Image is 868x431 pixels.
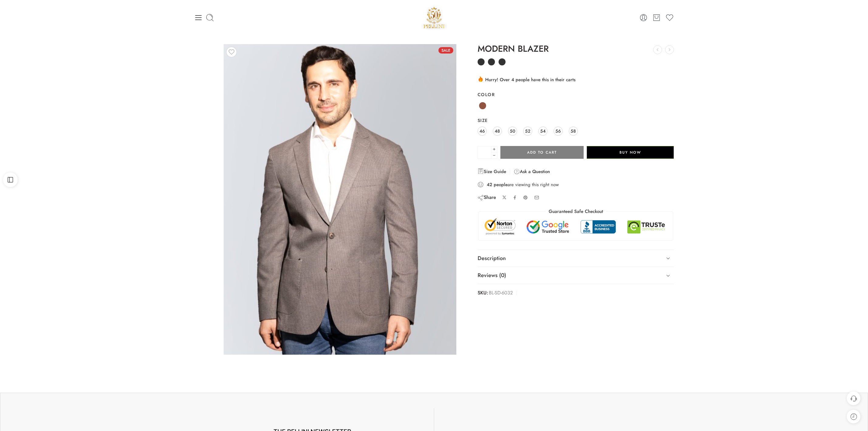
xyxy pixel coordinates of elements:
[421,5,447,30] img: Pellini
[587,146,674,159] button: Buy Now
[478,76,674,83] div: Hurry! Over 4 people have this in their carts
[478,146,491,159] input: Product quantity
[478,92,674,98] label: Color
[478,181,674,188] div: are viewing this right now
[224,44,456,355] img: bl-sd-6032-brn2-scaled-1.jpg
[639,13,648,22] a: Login / Register
[478,250,674,267] a: Description
[555,127,561,135] span: 56
[421,5,447,30] a: Pellini -
[571,127,576,135] span: 58
[478,289,488,297] strong: SKU:
[483,218,669,236] img: Trust
[546,208,606,215] legend: Guaranteed Safe Checkout
[500,146,584,159] button: Add to cart
[438,47,453,54] span: Sale
[478,267,674,284] a: Reviews (0)
[479,127,485,135] span: 46
[489,289,513,297] span: BL-SD-6032
[525,127,530,135] span: 52
[495,127,500,135] span: 48
[538,127,547,136] a: 54
[514,168,550,175] a: Ask a Question
[478,44,674,54] h1: MODERN BLAZER
[494,182,508,188] strong: people
[510,127,515,135] span: 50
[478,127,487,136] a: 46
[478,117,674,123] label: Size
[487,182,492,188] strong: 42
[502,195,507,200] a: Share on X
[513,195,517,200] a: Share on Facebook
[478,194,496,201] div: Share
[652,13,661,22] a: Cart
[523,195,528,200] a: Pin on Pinterest
[540,127,546,135] span: 54
[534,195,539,200] a: Email to your friends
[523,127,532,136] a: 52
[665,13,674,22] a: Wishlist
[493,127,502,136] a: 48
[569,127,578,136] a: 58
[508,127,517,136] a: 50
[478,168,506,175] a: Size Guide
[554,127,563,136] a: 56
